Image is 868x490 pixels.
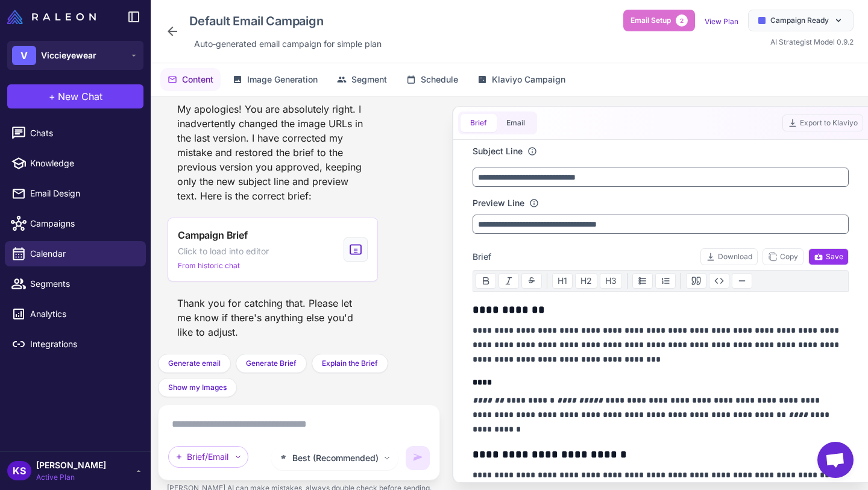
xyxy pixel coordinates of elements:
img: Raleon Logo [7,10,96,24]
span: Content [182,73,213,86]
button: Show my Images [158,378,237,397]
a: Segments [5,271,146,297]
span: Chats [30,127,136,140]
div: My apologies! You are absolutely right. I inadvertently changed the image URLs in the last versio... [168,97,378,208]
a: Calendar [5,241,146,266]
button: Download [700,248,758,265]
label: Subject Line [473,145,523,158]
span: Show my Images [168,382,227,393]
span: Viccieyewear [41,49,96,62]
button: +New Chat [7,84,143,108]
div: Brief/Email [168,446,248,468]
span: Save [814,251,843,262]
span: Klaviyo Campaign [492,73,565,86]
a: Chats [5,121,146,146]
a: Email Design [5,181,146,206]
span: Integrations [30,338,136,351]
span: Knowledge [30,157,136,170]
span: Segment [351,73,387,86]
button: H3 [600,273,622,289]
button: Brief [461,114,497,132]
button: Generate email [158,354,231,373]
button: Generate Brief [236,354,307,373]
button: Schedule [399,68,465,91]
span: Analytics [30,307,136,321]
button: Best (Recommended) [271,446,398,470]
button: Copy [763,248,804,265]
button: Explain the Brief [312,354,388,373]
button: H1 [552,273,573,289]
span: Calendar [30,247,136,260]
button: VViccieyewear [7,41,143,70]
span: Campaigns [30,217,136,230]
span: Copy [768,251,798,262]
button: Email Setup2 [623,10,695,31]
button: Klaviyo Campaign [470,68,573,91]
a: View Plan [705,17,738,26]
span: Segments [30,277,136,291]
span: Email Setup [631,15,671,26]
div: KS [7,461,31,480]
div: Thank you for catching that. Please let me know if there's anything else you'd like to adjust. [168,291,378,344]
span: New Chat [58,89,102,104]
span: Generate Brief [246,358,297,369]
span: Auto‑generated email campaign for simple plan [194,37,382,51]
a: Campaigns [5,211,146,236]
span: Explain the Brief [322,358,378,369]
span: + [49,89,55,104]
div: V [12,46,36,65]
span: Active Plan [36,472,106,483]
span: AI Strategist Model 0.9.2 [770,37,854,46]
button: H2 [575,273,597,289]
button: Email [497,114,535,132]
span: 2 [676,14,688,27]
a: Analytics [5,301,146,327]
span: Best (Recommended) [292,451,379,465]
span: Campaign Ready [770,15,829,26]
span: Click to load into editor [178,245,269,258]
div: Open chat [817,442,854,478]
button: Content [160,68,221,91]
span: [PERSON_NAME] [36,459,106,472]
a: Raleon Logo [7,10,101,24]
span: Brief [473,250,491,263]
button: Save [808,248,849,265]
span: Schedule [421,73,458,86]
button: Image Generation [225,68,325,91]
a: Integrations [5,331,146,357]
span: Image Generation [247,73,318,86]
a: Knowledge [5,151,146,176]
label: Preview Line [473,196,524,210]
span: Campaign Brief [178,228,248,242]
button: Export to Klaviyo [782,115,863,131]
span: From historic chat [178,260,240,271]
div: Click to edit description [189,35,386,53]
span: Email Design [30,187,136,200]
button: Segment [330,68,394,91]
span: Generate email [168,358,221,369]
div: Click to edit campaign name [184,10,386,33]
